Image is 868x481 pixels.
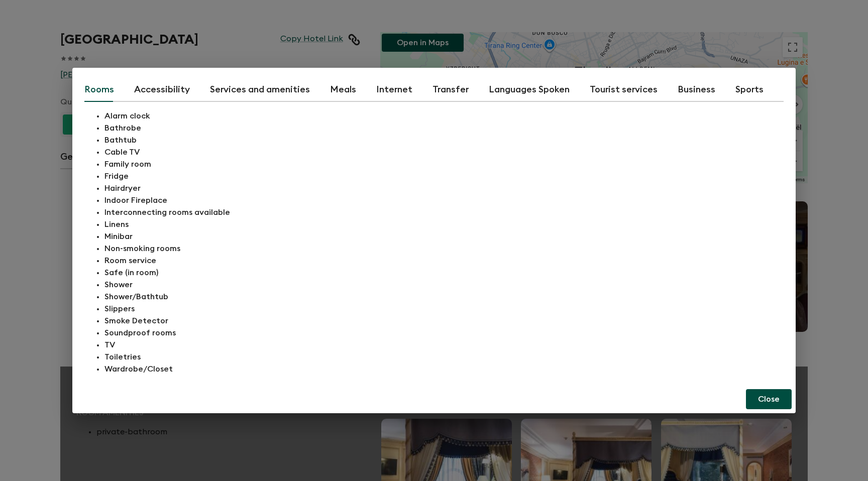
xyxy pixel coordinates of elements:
p: Wardrobe/Closet [104,363,784,375]
p: Non-smoking rooms [104,243,784,255]
p: Soundproof rooms [104,327,784,339]
p: Family room [104,158,784,170]
p: Minibar [104,230,784,243]
p: Cable TV [104,146,784,158]
button: Internet [376,78,412,102]
p: Interconnecting rooms available [104,206,784,218]
button: Business [678,78,715,102]
button: Close [746,389,792,409]
p: Linens [104,218,784,230]
p: Alarm clock [104,110,784,122]
p: Fridge [104,170,784,182]
p: TV [104,339,784,351]
button: Transfer [432,78,469,102]
button: Services and amenities [210,78,310,102]
button: Sports [735,78,764,102]
p: Hairdryer [104,182,784,194]
button: Languages Spoken [489,78,570,102]
button: Accessibility [134,78,190,102]
p: Indoor Fireplace [104,194,784,206]
button: Rooms [84,78,114,102]
p: Shower/Bathtub [104,291,784,303]
button: Tourist services [590,78,658,102]
p: Shower [104,279,784,291]
p: Bathrobe [104,122,784,134]
button: Meals [330,78,356,102]
p: Toiletries [104,351,784,363]
p: Bathtub [104,134,784,146]
p: Safe (in room) [104,267,784,279]
p: Smoke Detector [104,315,784,327]
p: Room service [104,255,784,267]
p: Slippers [104,303,784,315]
